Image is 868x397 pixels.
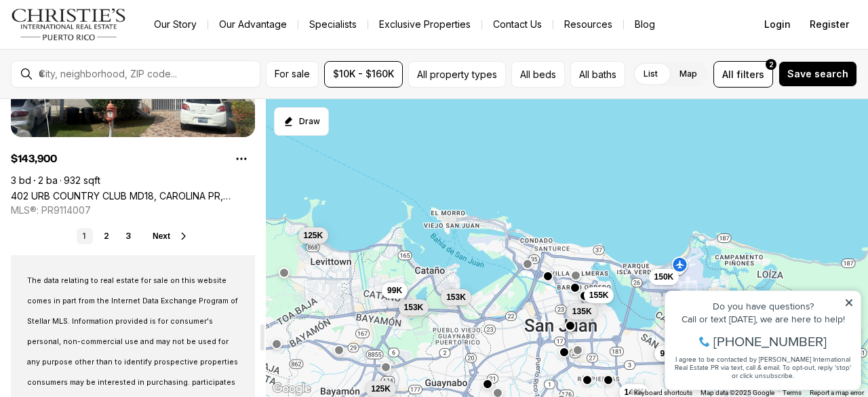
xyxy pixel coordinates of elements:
[77,228,93,244] a: 1
[553,15,623,34] a: Resources
[298,15,368,34] a: Specialists
[567,303,597,320] button: 135K
[266,61,319,88] button: For sale
[143,15,208,34] a: Our Story
[274,107,329,136] button: Start drawing
[769,59,774,70] span: 2
[17,83,193,109] span: I agree to be contacted by [PERSON_NAME] International Real Estate PR via text, call & email. To ...
[810,19,849,30] span: Register
[56,64,169,77] span: [PHONE_NUMBER]
[511,61,565,88] button: All beds
[778,61,857,87] button: Save search
[14,31,196,40] div: Do you have questions?
[275,69,310,79] span: For sale
[764,19,791,30] span: Login
[654,345,680,362] button: 98K
[802,11,857,38] button: Register
[387,285,402,296] span: 99K
[366,381,396,397] button: 125K
[572,306,592,317] span: 135K
[228,145,255,172] button: Property options
[654,271,674,282] span: 150K
[722,67,734,81] span: All
[624,15,666,34] a: Blog
[153,231,170,241] span: Next
[441,289,471,305] button: 153K
[399,299,429,316] button: 153K
[77,228,136,244] nav: Pagination
[98,228,115,244] a: 2
[589,290,609,301] span: 155K
[298,227,329,244] button: 125K
[382,282,408,299] button: 99K
[756,11,799,38] button: Login
[669,62,708,86] label: Map
[333,69,394,79] span: $10K - $160K
[633,62,669,86] label: List
[482,15,553,34] button: Contact Us
[446,292,466,303] span: 153K
[324,61,403,88] button: $10K - $160K
[408,61,506,88] button: All property types
[120,228,136,244] a: 3
[368,15,481,34] a: Exclusive Properties
[208,15,298,34] a: Our Advantage
[570,61,625,88] button: All baths
[371,383,391,394] span: 125K
[404,302,424,313] span: 153K
[713,61,773,88] button: Allfilters2
[649,269,679,285] button: 150K
[787,69,848,79] span: Save search
[736,67,764,81] span: filters
[14,43,196,53] div: Call or text [DATE], we are here to help!
[304,230,323,241] span: 125K
[153,231,189,242] button: Next
[11,190,255,202] a: 402 URB COUNTRY CLUB MD18, CAROLINA PR, 00979
[11,8,127,41] img: logo
[584,287,614,303] button: 155K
